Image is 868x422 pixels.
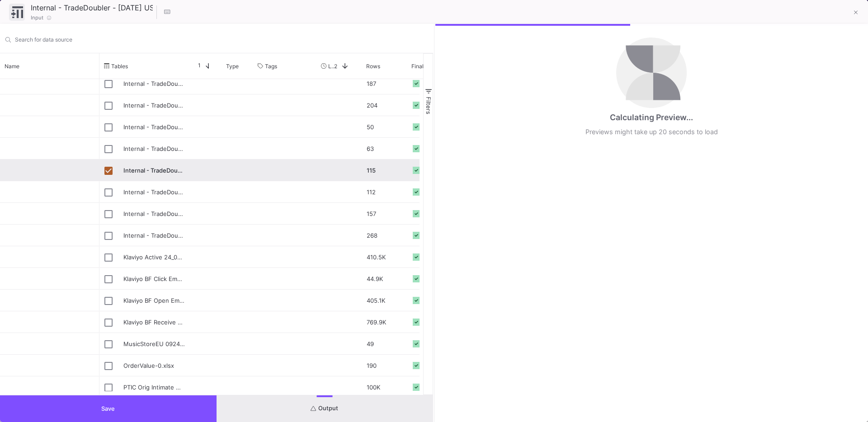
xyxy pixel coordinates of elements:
span: Type [226,63,239,70]
div: 63 [362,138,407,159]
div: Internal - TradeDoubler - [DATE] GB.csv [123,182,185,203]
div: Press SPACE to select this row. [99,311,624,333]
div: Press SPACE to select this row. [99,246,624,267]
div: 157 [362,203,407,224]
button: Hotkeys List [158,3,176,21]
img: loading.svg [616,38,687,108]
div: Internal - TradeDoubler - [DATE].csv [123,117,185,138]
input: Search for name, tables, ... [15,36,428,43]
span: Filters [425,97,432,114]
div: 100K [362,376,407,398]
span: Save [101,405,115,412]
div: Press SPACE to select this row. [99,354,624,376]
span: Output [311,405,338,412]
button: Output [217,395,433,422]
div: 187 [362,73,407,94]
div: Klaviyo Active 24_09_25.csv [123,247,185,268]
div: 115 [362,159,407,181]
div: 49 [362,333,407,354]
div: 268 [362,225,407,246]
span: 2 [334,63,337,70]
div: 190 [362,355,407,376]
div: OrderValue-0.xlsx [123,355,185,376]
input: Node Title... [28,2,155,14]
div: 405.1K [362,290,407,311]
div: Press SPACE to select this row. [99,333,624,354]
span: Name [5,63,19,70]
div: Press SPACE to deselect this row. [99,159,624,181]
div: Final Status [411,56,485,76]
div: 204 [362,94,407,116]
div: 50 [362,116,407,137]
div: Calculating Preview... [610,112,693,123]
div: Klaviyo BF Open Email 2.csv [123,290,185,311]
div: Internal - TradeDoubler - [DATE].csv [123,225,185,246]
div: Press SPACE to select this row. [99,224,624,246]
div: Klaviyo BF Receive Email.csv [123,312,185,333]
span: Tables [111,63,128,70]
div: Press SPACE to select this row. [99,116,624,137]
div: 44.9K [362,268,407,289]
div: Press SPACE to select this row. [99,94,624,116]
span: Last Used [328,63,334,70]
div: Internal - TradeDoubler - [DATE] GB.csv [123,73,185,94]
img: input-ui.svg [11,6,23,18]
div: Press SPACE to select this row. [99,267,624,289]
div: Press SPACE to select this row. [99,181,624,202]
div: Press SPACE to select this row. [99,202,624,224]
div: Press SPACE to select this row. [99,289,624,311]
div: PTIC Orig Intimate Grand Piano Codes 09_24.csv [123,377,185,398]
span: Input [31,14,43,21]
span: Rows [366,63,380,70]
span: Tags [265,63,277,70]
div: 769.9K [362,311,407,333]
div: Internal - TradeDoubler - [DATE] US.csv [123,203,185,225]
div: Internal - TradeDoubler - [DATE] US.csv [123,160,185,181]
div: MusicStoreEU 0924.csv [123,333,185,355]
div: Internal - TradeDoubler - [DATE] US.csv [123,95,185,116]
span: 1 [194,62,201,70]
div: Press SPACE to select this row. [99,72,624,94]
div: Press SPACE to select this row. [99,376,624,398]
div: Press SPACE to select this row. [99,137,624,159]
div: Internal - TradeDoubler - [DATE] GB.csv [123,138,185,159]
div: 410.5K [362,246,407,267]
div: Previews might take up 20 seconds to load [585,127,718,137]
div: Klaviyo BF Click Email.csv [123,268,185,290]
div: 112 [362,181,407,202]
